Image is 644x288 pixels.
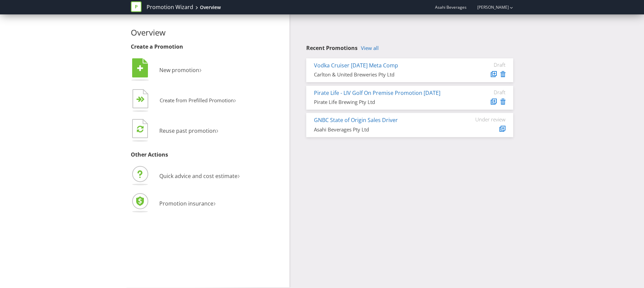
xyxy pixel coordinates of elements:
div: Asahi Beverages Pty Ltd [314,126,455,133]
tspan:  [137,125,144,133]
h3: Create a Promotion [131,44,284,50]
a: Promotion insurance› [131,200,216,207]
div: Pirate Life Brewing Pty Ltd [314,99,455,106]
div: Carlton & United Breweries Pty Ltd [314,71,455,78]
div: Draft [465,62,505,68]
span: New promotion [159,66,199,74]
a: Pirate Life - LIV Golf On Premise Promotion [DATE] [314,89,440,97]
h2: Overview [131,28,284,37]
a: View all [361,45,379,51]
div: Under review [465,116,505,122]
span: › [213,197,216,208]
span: › [216,124,218,135]
a: GNBC State of Origin Sales Driver [314,116,398,124]
span: › [234,95,236,105]
a: [PERSON_NAME] [471,4,509,10]
span: Recent Promotions [306,44,358,52]
span: Promotion insurance [159,200,213,207]
tspan:  [137,65,143,72]
span: Create from Prefilled Promotion [160,97,234,104]
div: Overview [200,4,221,11]
span: Reuse past promotion [159,127,216,134]
span: › [237,170,240,181]
span: › [199,64,202,75]
a: Vodka Cruiser [DATE] Meta Comp [314,62,398,69]
a: Quick advice and cost estimate› [131,172,240,180]
span: Asahi Beverages [435,4,467,10]
a: Promotion Wizard [147,3,193,11]
div: Draft [465,89,505,95]
tspan:  [141,96,145,103]
button: Create from Prefilled Promotion› [131,88,236,114]
h3: Other Actions [131,152,284,158]
span: Quick advice and cost estimate [159,172,237,180]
